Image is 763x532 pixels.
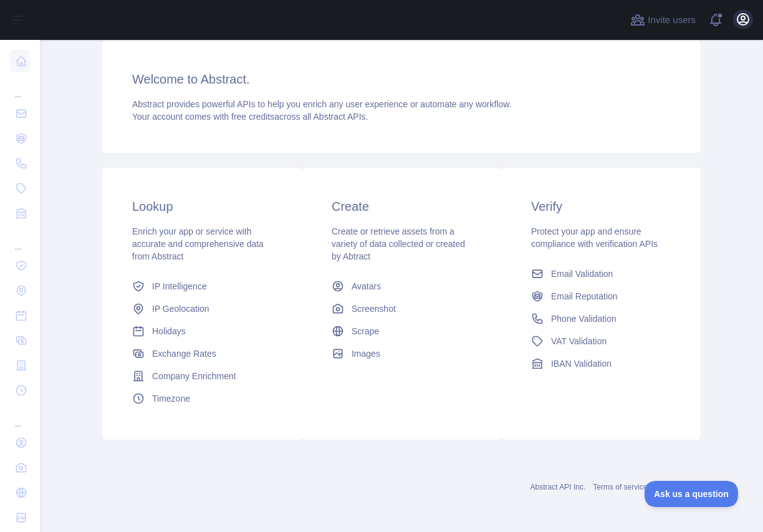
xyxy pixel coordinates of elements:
[127,275,277,297] a: IP Intelligence
[127,365,277,387] a: Company Enrichment
[152,325,186,337] span: Holidays
[132,99,512,109] span: Abstract provides powerful APIs to help you enrich any user experience or automate any workflow.
[551,335,607,347] span: VAT Validation
[132,226,264,261] span: Enrich your app or service with accurate and comprehensive data from Abstract
[526,263,676,285] a: Email Validation
[327,275,476,297] a: Avatars
[352,302,396,315] span: Screenshot
[127,297,277,320] a: IP Geolocation
[132,198,272,215] h3: Lookup
[531,198,671,215] h3: Verify
[127,387,277,410] a: Timezone
[152,370,236,382] span: Company Enrichment
[648,13,696,27] span: Invite users
[127,342,277,365] a: Exchange Rates
[526,352,676,375] a: IBAN Validation
[327,320,476,342] a: Scrape
[332,226,465,261] span: Create or retrieve assets from a variety of data collected or created by Abtract
[551,290,618,302] span: Email Reputation
[10,227,30,252] div: ...
[152,302,209,315] span: IP Geolocation
[526,307,676,330] a: Phone Validation
[645,481,738,507] iframe: Toggle Customer Support
[531,226,658,249] span: Protect your app and ensure compliance with verification APIs
[332,198,471,215] h3: Create
[551,312,617,325] span: Phone Validation
[530,483,586,491] a: Abstract API Inc.
[352,347,380,360] span: Images
[551,268,613,280] span: Email Validation
[152,347,216,360] span: Exchange Rates
[352,325,379,337] span: Scrape
[526,330,676,352] a: VAT Validation
[152,280,207,293] span: IP Intelligence
[551,357,612,370] span: IBAN Validation
[231,112,274,122] span: free credits
[593,483,647,491] a: Terms of service
[327,297,476,320] a: Screenshot
[352,280,381,293] span: Avatars
[127,320,277,342] a: Holidays
[10,404,30,429] div: ...
[628,10,698,30] button: Invite users
[152,392,190,405] span: Timezone
[132,112,368,122] span: Your account comes with across all Abstract APIs.
[132,70,671,88] h3: Welcome to Abstract.
[526,285,676,307] a: Email Reputation
[10,75,30,100] div: ...
[327,342,476,365] a: Images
